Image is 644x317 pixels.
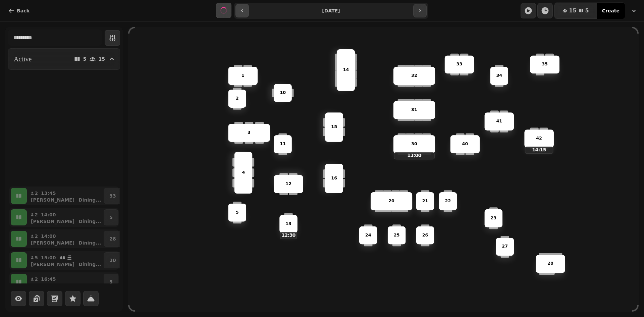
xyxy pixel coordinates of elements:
p: 28 [547,261,553,267]
button: 28 [104,231,121,247]
p: 14:15 [525,147,553,153]
button: 5 [104,209,118,225]
button: 216:45[PERSON_NAME]Dining... [28,274,102,290]
p: 28 [109,235,116,242]
p: 23 [490,215,496,221]
p: 2 [236,95,239,102]
button: 515:00[PERSON_NAME]Dining... [28,252,102,268]
button: 213:45[PERSON_NAME]Dining... [28,188,102,204]
p: 5 [34,254,38,261]
p: 14 [343,67,349,73]
p: 10 [280,90,286,96]
p: 30 [411,141,417,147]
p: 13:45 [41,190,56,197]
button: 5 [104,274,118,290]
p: [PERSON_NAME] [31,197,74,203]
button: 155 [554,3,597,19]
p: 20 [388,198,394,204]
p: 26 [422,232,428,239]
p: 25 [394,232,400,239]
p: 12 [285,181,291,187]
p: 3 [248,129,251,136]
p: 15 [331,124,337,130]
p: 14:00 [41,211,56,218]
p: 12:30 [280,232,297,239]
p: 33 [109,193,116,199]
p: 41 [496,118,502,124]
button: 33 [104,188,121,204]
p: 32 [411,72,417,79]
p: 14:00 [41,233,56,240]
p: [PERSON_NAME] [31,261,74,268]
p: Dining ... [78,282,101,289]
span: 15 [569,8,576,13]
p: Dining ... [78,240,101,246]
p: 5 [83,57,87,61]
span: Back [17,8,30,13]
p: 13:00 [394,153,434,159]
p: Dining ... [78,261,101,268]
p: [PERSON_NAME] [31,282,74,289]
p: 33 [457,61,463,67]
button: 214:00[PERSON_NAME]Dining... [28,209,102,225]
p: 22 [445,198,451,204]
p: 15 [99,57,105,61]
p: 5 [109,214,113,221]
button: Create [597,3,625,19]
p: [PERSON_NAME] [31,218,74,225]
p: 13 [285,221,291,227]
button: Back [3,4,35,17]
p: 27 [502,244,508,250]
p: 5 [236,209,239,216]
h2: Active [14,54,32,64]
p: 2 [34,211,38,218]
p: 42 [536,135,542,142]
p: 1 [241,72,245,79]
p: 2 [34,190,38,197]
p: 24 [365,232,371,239]
p: 30 [109,257,116,264]
p: Dining ... [78,218,101,225]
button: 30 [104,252,121,268]
p: 34 [496,72,502,79]
p: 16 [331,175,337,181]
p: 35 [542,61,548,67]
span: 5 [585,8,589,13]
span: Create [602,8,620,13]
p: 21 [422,198,428,204]
p: 15:00 [41,254,56,261]
p: 5 [109,278,113,285]
p: Dining ... [78,197,101,203]
p: 2 [34,276,38,282]
p: 11 [280,141,286,147]
button: Active515 [8,48,120,70]
p: 40 [462,141,468,147]
p: 16:45 [41,276,56,282]
p: [PERSON_NAME] [31,240,74,246]
p: 31 [411,107,417,113]
p: 2 [34,233,38,240]
p: 4 [242,169,245,176]
button: 214:00[PERSON_NAME]Dining... [28,231,102,247]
